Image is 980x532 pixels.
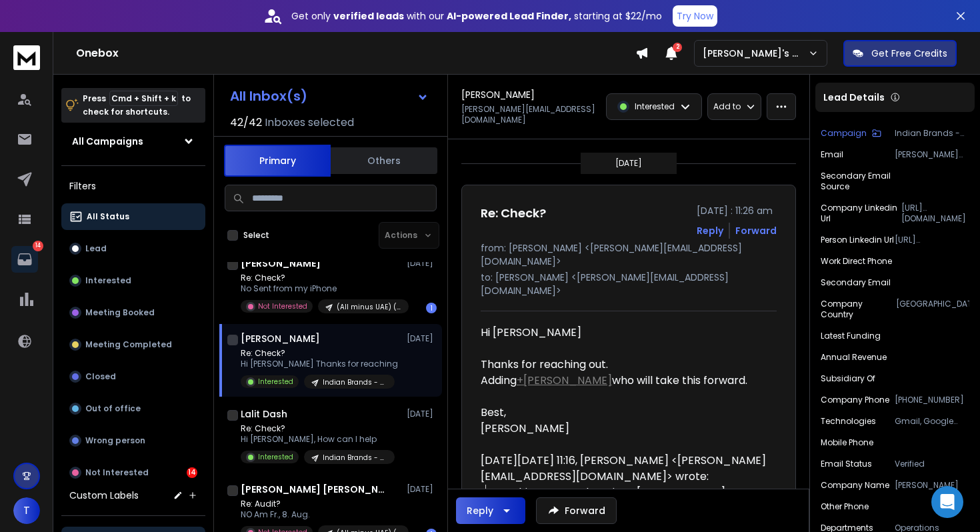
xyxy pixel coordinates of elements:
a: 14 [11,246,38,273]
p: Interested [258,452,293,462]
p: Meeting Completed [85,339,172,350]
button: Interested [61,267,205,294]
h1: [PERSON_NAME] [241,332,320,345]
p: [DATE] [407,409,437,419]
p: Indian Brands - CRO [323,453,387,463]
p: (All minus UAE) (Shopify Service - Apollo) [337,302,401,312]
p: Out of office [85,403,141,414]
p: Verified [895,459,969,469]
h1: All Inbox(s) [230,89,307,103]
p: Mobile Phone [821,437,873,448]
p: [PHONE_NUMBER] [895,395,969,405]
p: Technologies [821,416,876,427]
p: Other Phone [821,501,869,512]
p: [DATE] [407,484,437,495]
p: Subsidiary of [821,373,875,384]
p: Lead [85,243,107,254]
p: All Status [87,211,129,222]
h3: Filters [61,177,205,195]
p: from: [PERSON_NAME] <[PERSON_NAME][EMAIL_ADDRESS][DOMAIN_NAME]> [481,241,777,268]
div: 14 [187,467,197,478]
p: Add to [713,101,741,112]
button: Forward [536,497,617,524]
strong: AI-powered Lead Finder, [447,9,571,23]
p: [PERSON_NAME] [895,480,969,491]
p: Not Interested [85,467,149,478]
p: Press to check for shortcuts. [83,92,191,119]
p: [DATE] : 11:26 am [697,204,777,217]
p: 14 [33,241,43,251]
button: Not Interested14 [61,459,205,486]
div: Open Intercom Messenger [931,486,963,518]
p: Company Country [821,299,896,320]
p: Campaign [821,128,867,139]
button: Reply [456,497,525,524]
p: Indian Brands - CRO [895,128,969,139]
p: Company Phone [821,395,889,405]
p: [PERSON_NAME]'s Agency [703,47,808,60]
p: [DATE] [407,333,437,344]
p: [URL][DOMAIN_NAME][PERSON_NAME] [895,235,969,245]
p: Annual Revenue [821,352,887,363]
p: Hi [PERSON_NAME], How can I help [241,434,395,445]
h1: [PERSON_NAME] [PERSON_NAME] [241,483,387,496]
span: Cmd + Shift + k [109,91,178,106]
button: Others [331,146,437,175]
p: to: [PERSON_NAME] <[PERSON_NAME][EMAIL_ADDRESS][DOMAIN_NAME]> [481,271,777,297]
p: Not Interested [258,301,307,311]
button: Primary [224,145,331,177]
label: Select [243,230,269,241]
div: Reply [467,504,493,517]
p: Interested [258,377,293,387]
button: Campaign [821,128,881,139]
p: Re: Audit? [241,499,401,509]
p: Company Name [821,480,889,491]
p: Latest Funding [821,331,881,341]
p: [DATE] [615,158,642,169]
p: Get Free Credits [871,47,947,60]
p: Re: Check? [241,348,398,359]
p: No Sent from my iPhone [241,283,401,294]
p: Secondary Email [821,277,891,288]
button: Get Free Credits [843,40,957,67]
button: Reply [697,224,723,237]
p: Wrong person [85,435,145,446]
p: Meeting Booked [85,307,155,318]
button: All Status [61,203,205,230]
button: Out of office [61,395,205,422]
h1: All Campaigns [72,135,143,148]
p: Work Direct Phone [821,256,892,267]
img: logo [13,45,40,70]
p: [PERSON_NAME][EMAIL_ADDRESS][DOMAIN_NAME] [895,149,969,160]
a: +[PERSON_NAME] [517,373,612,388]
p: Gmail, Google Apps, Mixpanel, Facebook Login (Connect), Google Dynamic Remarketing, Shopify, Cede... [895,416,969,427]
h3: Inboxes selected [265,115,354,131]
button: T [13,497,40,524]
p: [GEOGRAPHIC_DATA] [896,299,969,320]
p: Company Linkedin Url [821,203,901,224]
div: 1 [426,303,437,313]
div: Hi [PERSON_NAME] Thanks for reaching out. Adding who will take this forward. Best, [PERSON_NAME] [481,325,766,437]
button: Lead [61,235,205,262]
button: Meeting Completed [61,331,205,358]
h1: Lalit Dash [241,407,287,421]
p: Re: Check? [241,273,401,283]
p: Email [821,149,843,160]
div: Forward [735,224,777,237]
p: Re: Check? [241,423,395,434]
button: Closed [61,363,205,390]
h3: Custom Labels [69,489,139,502]
p: Get only with our starting at $22/mo [291,9,662,23]
span: 42 / 42 [230,115,262,131]
span: 2 [673,43,682,52]
h1: Onebox [76,45,635,61]
div: Reaching out one last time, [PERSON_NAME] [492,485,766,501]
p: Interested [635,101,675,112]
p: Secondary Email Source [821,171,906,192]
p: [URL][DOMAIN_NAME] [901,203,969,224]
p: Lead Details [823,91,885,104]
p: Hi [PERSON_NAME] Thanks for reaching [241,359,398,369]
p: Closed [85,371,116,382]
